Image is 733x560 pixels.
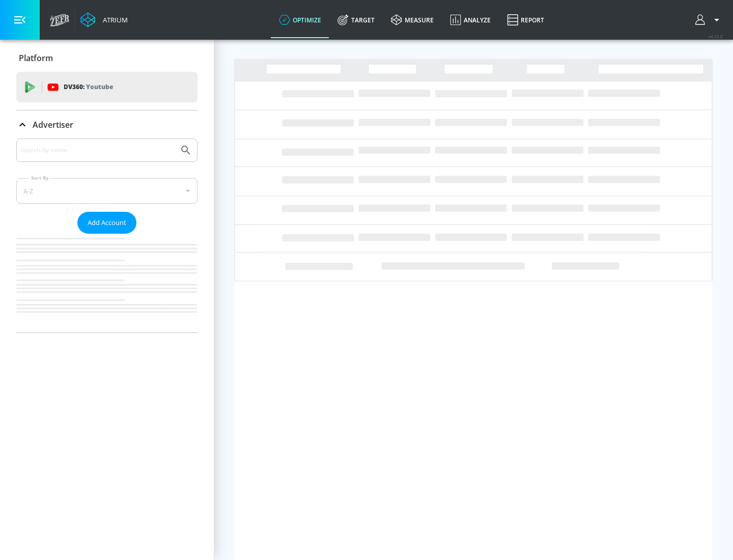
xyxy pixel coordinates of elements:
p: Platform [19,52,53,64]
div: Atrium [99,15,128,24]
div: A-Z [16,178,198,204]
a: Analyze [442,2,499,38]
a: optimize [271,2,329,38]
a: Atrium [80,12,128,27]
a: Report [499,2,552,38]
nav: list of Advertiser [16,234,198,332]
p: Youtube [86,81,113,92]
div: Platform [16,44,198,72]
div: Advertiser [16,110,198,139]
p: Advertiser [33,119,73,130]
span: v 4.32.0 [709,34,723,39]
input: Search by name [20,144,175,157]
p: DV360: [64,81,113,93]
div: DV360: Youtube [16,72,198,102]
button: Add Account [77,212,136,234]
a: Target [329,2,383,38]
label: Sort By [29,175,51,181]
span: Add Account [88,217,126,229]
a: measure [383,2,442,38]
div: Advertiser [16,138,198,332]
